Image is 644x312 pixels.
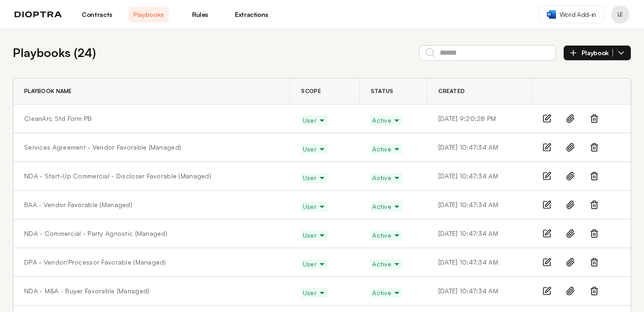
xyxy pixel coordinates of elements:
[15,11,62,18] img: logo
[13,44,96,62] h2: Playbooks ( 24 )
[372,202,400,211] span: Active
[427,133,532,162] td: [DATE] 10:47:34 AM
[301,173,327,183] button: User
[372,260,400,269] span: Active
[77,7,117,22] a: Contracts
[301,144,327,154] button: User
[438,88,465,95] span: Created
[372,145,400,154] span: Active
[24,229,167,238] a: NDA - Commercial - Party Agnostic (Managed)
[427,191,532,219] td: [DATE] 10:47:34 AM
[301,259,327,269] button: User
[370,173,402,183] button: Active
[427,277,532,306] td: [DATE] 10:47:34 AM
[301,115,327,125] button: User
[370,288,402,298] button: Active
[301,88,321,95] span: Scope
[303,145,326,154] span: User
[303,288,326,297] span: User
[301,230,327,240] button: User
[371,88,394,95] span: Status
[539,6,604,23] a: Word Add-in
[303,116,326,125] span: User
[611,5,629,24] button: Profile menu
[427,104,532,133] td: [DATE] 9:20:28 PM
[372,288,400,297] span: Active
[370,259,402,269] button: Active
[427,248,532,277] td: [DATE] 10:47:34 AM
[128,7,169,22] a: Playbooks
[370,144,402,154] button: Active
[24,143,181,152] a: Services Agreement - Vendor Favorable (Managed)
[303,202,326,211] span: User
[24,258,166,267] a: DPA - Vendor/Processor Favorable (Managed)
[370,115,402,125] button: Active
[370,202,402,212] button: Active
[560,10,596,19] span: Word Add-in
[24,88,72,95] span: Playbook Name
[301,202,327,212] button: User
[427,219,532,248] td: [DATE] 10:47:34 AM
[24,286,149,296] a: NDA - M&A - Buyer Favorable (Managed)
[427,162,532,191] td: [DATE] 10:47:34 AM
[24,114,92,123] a: CleanArc Std Form PB
[231,7,272,22] a: Extractions
[372,116,400,125] span: Active
[24,200,132,209] a: BAA - Vendor Favorable (Managed)
[303,260,326,269] span: User
[563,45,631,61] button: Playbook
[303,231,326,240] span: User
[372,173,400,182] span: Active
[582,49,613,57] span: Playbook
[370,230,402,240] button: Active
[303,173,326,182] span: User
[180,7,220,22] a: Rules
[301,288,327,298] button: User
[24,172,211,181] a: NDA - Start-Up Commercial - Discloser Favorable (Managed)
[547,10,556,19] img: word
[372,231,400,240] span: Active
